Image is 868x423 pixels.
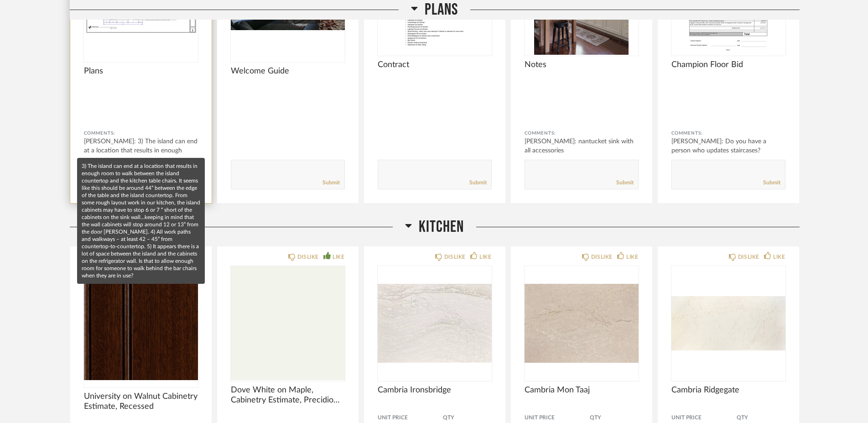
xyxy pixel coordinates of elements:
[738,252,759,261] div: DISLIKE
[378,414,443,422] span: Unit Price
[525,414,590,422] span: Unit Price
[671,137,785,164] div: [PERSON_NAME]: Do you have a person who updates staircases? Champion doesn't ...
[525,137,639,155] div: [PERSON_NAME]: nantucket sink with all accessories
[763,179,780,187] a: Submit
[671,129,785,138] div: Comments:
[479,252,491,261] div: LIKE
[297,252,319,261] div: DISLIKE
[231,385,345,405] span: Dove White on Maple, Cabinetry Estimate, Precidio Raised
[419,217,464,237] span: Kitchen
[443,414,492,422] span: QTY
[84,392,198,412] span: University on Walnut Cabinetry Estimate, Recessed
[84,266,198,380] img: undefined
[378,266,492,380] img: undefined
[671,60,785,70] span: Champion Floor Bid
[616,179,634,187] a: Submit
[333,252,344,261] div: LIKE
[322,179,340,187] a: Submit
[84,137,198,164] div: [PERSON_NAME]: 3) The island can end at a location that results in enough room to...
[525,129,639,138] div: Comments:
[525,385,639,395] span: Cambria Mon Taaj
[231,66,345,76] span: Welcome Guide
[84,266,198,380] div: 0
[737,414,785,422] span: QTY
[671,266,785,380] img: undefined
[671,385,785,395] span: Cambria Ridgegate
[378,385,492,395] span: Cambria Ironsbridge
[591,252,613,261] div: DISLIKE
[84,66,198,76] span: Plans
[671,414,737,422] span: Unit Price
[84,129,198,138] div: Comments:
[231,266,345,380] img: undefined
[469,179,487,187] a: Submit
[444,252,466,261] div: DISLIKE
[525,266,639,380] img: undefined
[525,60,639,70] span: Notes
[378,60,492,70] span: Contract
[590,414,639,422] span: QTY
[773,252,785,261] div: LIKE
[626,252,638,261] div: LIKE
